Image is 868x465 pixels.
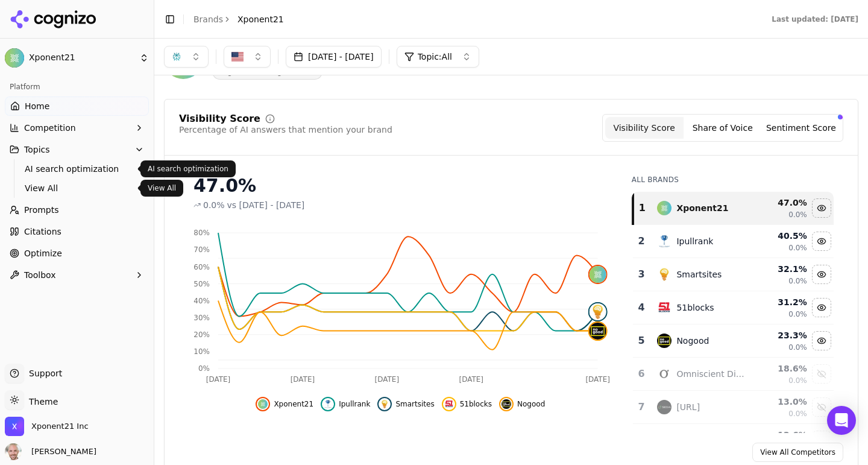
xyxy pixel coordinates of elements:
[676,268,722,280] div: Smartsites
[148,164,228,174] p: AI search optimization
[657,234,671,248] img: ipullrank
[24,122,76,134] span: Competition
[179,114,260,124] div: Visibility Score
[193,245,210,254] tspan: 70%
[25,100,49,112] span: Home
[198,364,210,373] tspan: 0%
[788,309,807,319] span: 0.0%
[5,417,24,436] img: Xponent21 Inc
[788,343,807,352] span: 0.0%
[460,399,492,409] span: 51blocks
[788,276,807,286] span: 0.0%
[633,192,834,225] tr: 1xponent21Xponent2147.0%0.0%Hide xponent21 data
[24,269,56,281] span: Toolbox
[231,51,244,63] img: US
[605,117,684,139] button: Visibility Score
[756,362,807,375] div: 18.6 %
[179,124,392,136] div: Percentage of AI answers that mention your brand
[27,446,96,457] span: [PERSON_NAME]
[380,399,389,409] img: smartsites
[590,266,606,283] img: xponent21
[148,183,176,193] p: View All
[676,302,714,314] div: 51blocks
[676,235,713,247] div: Ipullrank
[756,396,807,408] div: 13.0 %
[375,375,400,384] tspan: [DATE]
[590,303,606,320] img: smartsites
[638,334,646,348] div: 5
[339,399,370,409] span: Ipullrank
[5,443,96,460] button: Open user button
[756,197,807,209] div: 47.0 %
[632,175,834,185] div: All Brands
[657,267,671,282] img: smartsites
[633,291,834,324] tr: 451blocks51blocks31.2%0.0%Hide 51blocks data
[657,400,671,414] img: seo.ai
[193,331,210,339] tspan: 20%
[756,230,807,242] div: 40.5 %
[756,296,807,308] div: 31.2 %
[24,144,50,156] span: Topics
[633,424,834,457] tr: 12.6%Show seer interactive data
[24,397,58,406] span: Theme
[31,421,89,432] span: Xponent21 Inc
[459,375,484,384] tspan: [DATE]
[193,297,210,305] tspan: 40%
[812,397,831,417] button: Show seo.ai data
[812,331,831,350] button: Hide nogood data
[193,14,223,24] a: Brands
[5,443,22,460] img: Will Melton
[812,431,831,450] button: Show seer interactive data
[633,358,834,391] tr: 6omniscient digitalOmniscient Digital18.6%0.0%Show omniscient digital data
[756,263,807,275] div: 32.1 %
[193,175,608,197] div: 47.0%
[444,399,454,409] img: 51blocks
[752,443,843,462] a: View All Competitors
[657,201,671,215] img: xponent21
[772,14,858,24] div: Last updated: [DATE]
[20,160,134,177] a: AI search optimization
[657,300,671,315] img: 51blocks
[5,77,149,96] div: Platform
[286,46,382,68] button: [DATE] - [DATE]
[24,226,61,238] span: Citations
[633,391,834,424] tr: 7seo.ai[URL]13.0%0.0%Show seo.ai data
[756,429,807,441] div: 12.6 %
[762,117,840,139] button: Sentiment Score
[638,300,646,315] div: 4
[206,375,231,384] tspan: [DATE]
[377,397,434,411] button: Hide smartsites data
[237,13,284,25] span: Xponent21
[5,265,149,285] button: Toolbox
[5,48,24,68] img: Xponent21
[291,375,315,384] tspan: [DATE]
[633,258,834,291] tr: 3smartsitesSmartsites32.1%0.0%Hide smartsites data
[638,400,646,414] div: 7
[827,406,856,435] div: Open Intercom Messenger
[812,265,831,284] button: Hide smartsites data
[203,199,225,211] span: 0.0%
[638,367,646,381] div: 6
[24,204,59,216] span: Prompts
[193,347,210,356] tspan: 10%
[812,298,831,317] button: Hide 51blocks data
[29,52,134,63] span: Xponent21
[5,222,149,241] a: Citations
[788,376,807,385] span: 0.0%
[684,117,762,139] button: Share of Voice
[517,399,545,409] span: Nogood
[676,202,728,214] div: Xponent21
[24,367,62,379] span: Support
[193,229,210,237] tspan: 80%
[5,244,149,263] a: Optimize
[788,243,807,253] span: 0.0%
[585,375,610,384] tspan: [DATE]
[590,322,606,339] img: nogood
[812,364,831,384] button: Show omniscient digital data
[812,198,831,218] button: Hide xponent21 data
[657,367,671,381] img: omniscient digital
[633,324,834,358] tr: 5nogoodNogood23.3%0.0%Hide nogood data
[676,335,709,347] div: Nogood
[24,247,62,259] span: Optimize
[499,397,545,411] button: Hide nogood data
